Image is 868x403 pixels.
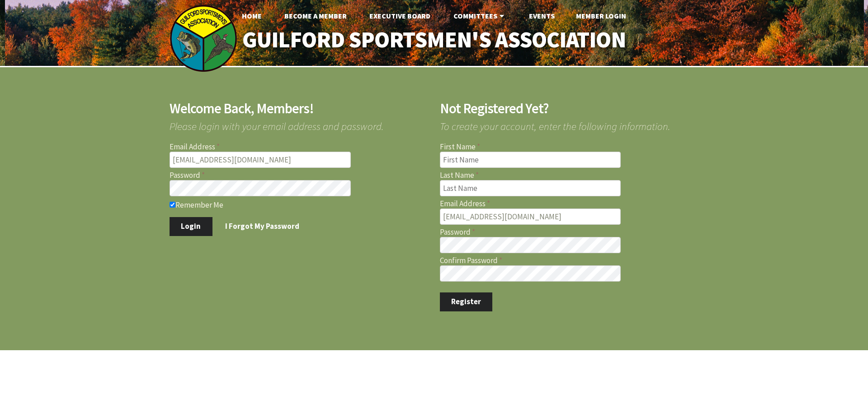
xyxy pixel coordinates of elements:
[446,7,514,25] a: Committees
[170,171,429,179] label: Password
[170,102,429,116] h2: Welcome Back, Members!
[223,21,645,59] a: Guilford Sportsmen's Association
[440,143,699,151] label: First Name
[569,7,633,25] a: Member Login
[440,200,699,208] label: Email Address
[170,152,351,168] input: Email Address
[440,228,699,236] label: Password
[170,116,429,131] span: Please login with your email address and password.
[440,171,699,179] label: Last Name
[170,5,237,72] img: logo_sm.png
[235,7,269,25] a: Home
[440,180,621,196] input: Last Name
[170,143,429,151] label: Email Address
[440,102,699,116] h2: Not Registered Yet?
[277,7,354,25] a: Become A Member
[440,292,493,311] button: Register
[440,116,699,131] span: To create your account, enter the following information.
[170,217,212,236] button: Login
[170,200,429,209] label: Remember Me
[522,7,562,25] a: Events
[362,7,438,25] a: Executive Board
[170,202,175,208] input: Remember Me
[440,152,621,168] input: First Name
[440,208,621,225] input: Email Address
[214,217,311,236] a: I Forgot My Password
[440,257,699,264] label: Confirm Password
